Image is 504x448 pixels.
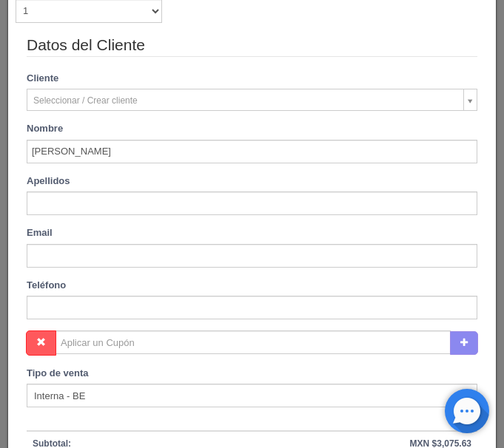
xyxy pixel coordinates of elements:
input: Aplicar un Cupón [56,330,451,354]
label: Tipo de venta [27,367,89,381]
span: Seleccionar / Crear cliente [33,89,457,112]
a: Seleccionar / Crear cliente [27,89,477,111]
label: Apellidos [27,174,70,189]
label: Nombre [27,122,63,136]
label: Email [27,226,53,240]
label: Teléfono [27,279,66,293]
label: Cliente [16,72,70,86]
legend: Datos del Cliente [27,34,477,57]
